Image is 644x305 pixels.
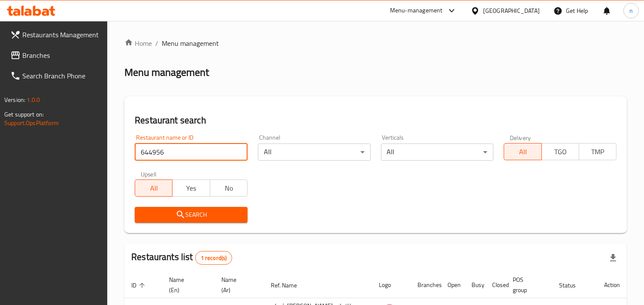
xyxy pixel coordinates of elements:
[131,251,232,265] h2: Restaurants list
[135,179,172,197] button: All
[221,275,254,295] span: Name (Ar)
[176,182,206,194] span: Yes
[3,66,108,86] a: Search Branch Phone
[196,254,232,262] span: 1 record(s)
[441,272,465,298] th: Open
[372,272,411,298] th: Logo
[135,114,617,127] h2: Restaurant search
[3,45,108,66] a: Branches
[483,6,540,15] div: [GEOGRAPHIC_DATA]
[155,38,158,48] li: /
[510,135,531,141] label: Delivery
[210,179,248,197] button: No
[629,6,633,15] span: n
[142,209,241,220] span: Search
[4,109,44,120] span: Get support on:
[172,179,210,197] button: Yes
[27,94,40,105] span: 1.0.0
[504,143,541,160] button: All
[4,94,25,105] span: Version:
[124,66,209,79] h2: Menu management
[485,272,506,298] th: Closed
[139,182,169,194] span: All
[597,272,627,298] th: Action
[271,280,308,290] span: Ref. Name
[3,24,108,45] a: Restaurants Management
[603,248,623,268] div: Export file
[22,30,101,40] span: Restaurants Management
[545,146,576,158] span: TGO
[411,272,441,298] th: Branches
[258,144,371,161] div: All
[559,280,587,290] span: Status
[135,207,248,223] button: Search
[508,146,538,158] span: All
[124,38,627,48] nav: breadcrumb
[22,50,101,60] span: Branches
[541,143,579,160] button: TGO
[162,38,219,48] span: Menu management
[381,144,494,161] div: All
[583,146,613,158] span: TMP
[141,171,157,177] label: Upsell
[135,144,248,161] input: Search for restaurant name or ID..
[4,117,59,129] a: Support.OpsPlatform
[124,38,152,48] a: Home
[22,71,101,81] span: Search Branch Phone
[214,182,244,194] span: No
[513,275,542,295] span: POS group
[195,251,233,265] div: Total records count
[579,143,617,160] button: TMP
[131,280,148,290] span: ID
[465,272,485,298] th: Busy
[169,275,204,295] span: Name (En)
[390,6,443,16] div: Menu-management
